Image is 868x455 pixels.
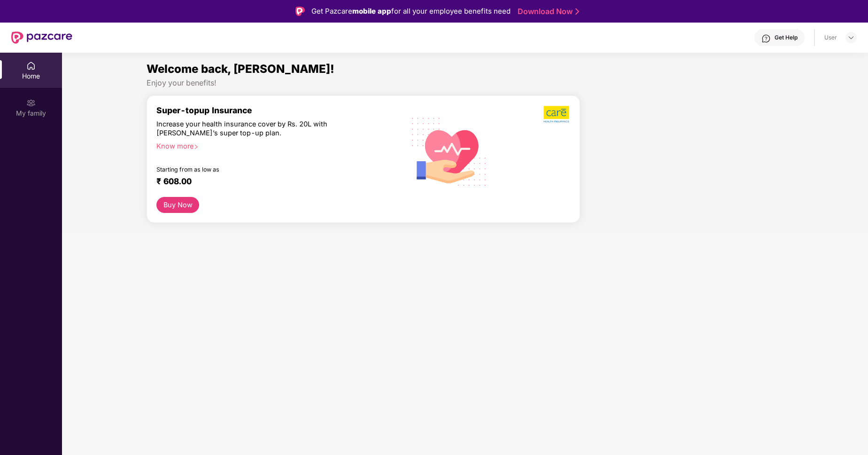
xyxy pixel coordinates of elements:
[775,34,798,41] div: Get Help
[311,6,511,17] div: Get Pazcare for all your employee benefits need
[156,141,392,148] div: Know more
[156,105,397,115] div: Super-topup Insurance
[26,98,36,108] img: svg+xml;base64,PHN2ZyB3aWR0aD0iMjAiIGhlaWdodD0iMjAiIHZpZXdCb3g9IjAgMCAyMCAyMCIgZmlsbD0ibm9uZSIgeG...
[147,78,783,88] div: Enjoy your benefits!
[156,119,357,137] div: Increase your health insurance cover by Rs. 20L with [PERSON_NAME]’s super top-up plan.
[147,62,334,76] span: Welcome back, [PERSON_NAME]!
[26,61,36,71] img: svg+xml;base64,PHN2ZyBpZD0iSG9tZSIgeG1sbnM9Imh0dHA6Ly93d3cudzMub3JnLzIwMDAvc3ZnIiB3aWR0aD0iMjAiIG...
[11,31,72,44] img: New Pazcare Logo
[543,105,570,123] img: b5dec4f62d2307b9de63beb79f102df3.png
[156,166,357,173] div: Starting from as low as
[847,34,855,41] img: svg+xml;base64,PHN2ZyBpZD0iRHJvcGRvd24tMzJ4MzIiIHhtbG5zPSJodHRwOi8vd3d3LnczLm9yZy8yMDAwL3N2ZyIgd2...
[352,7,391,16] strong: mobile app
[194,144,199,149] span: right
[575,7,579,16] img: Stroke
[295,7,305,16] img: Logo
[156,176,388,188] div: ₹ 608.00
[156,197,199,213] button: Buy Now
[824,34,837,41] div: User
[404,105,494,196] img: svg+xml;base64,PHN2ZyB4bWxucz0iaHR0cDovL3d3dy53My5vcmcvMjAwMC9zdmciIHhtbG5zOnhsaW5rPSJodHRwOi8vd3...
[518,7,576,16] a: Download Now
[761,34,771,43] img: svg+xml;base64,PHN2ZyBpZD0iSGVscC0zMngzMiIgeG1sbnM9Imh0dHA6Ly93d3cudzMub3JnLzIwMDAvc3ZnIiB3aWR0aD...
